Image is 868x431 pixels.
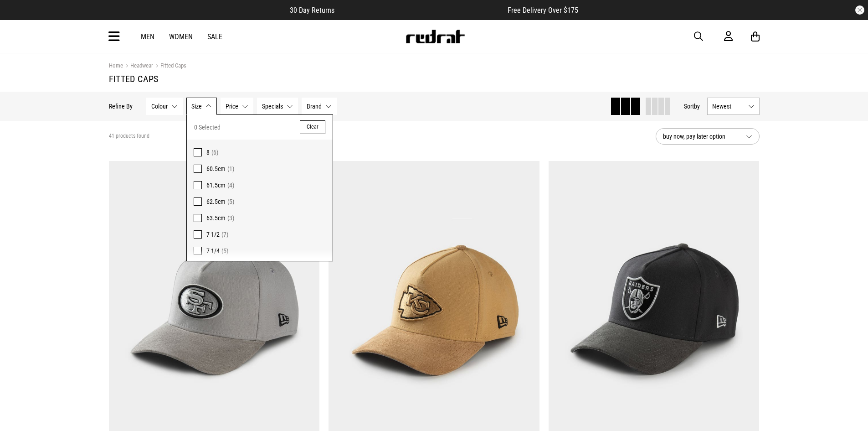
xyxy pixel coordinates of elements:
a: Sale [207,32,222,41]
span: (7) [221,231,228,238]
div: Size [186,114,333,261]
span: 62.5cm [206,198,226,205]
a: Women [169,32,193,41]
h1: Fitted Caps [109,73,760,84]
span: Brand [307,103,322,110]
span: 7 1/4 [206,247,220,254]
button: Specials [257,98,298,115]
span: Price [226,103,238,110]
a: Home [109,62,123,69]
span: (5) [221,247,228,254]
button: Size [186,98,217,115]
span: Size [191,103,202,110]
button: buy now, pay later option [656,128,760,145]
a: Men [141,32,154,41]
button: Open LiveChat chat widget [7,4,35,31]
span: buy now, pay later option [663,131,739,142]
button: Brand [302,98,337,115]
span: 0 Selected [194,122,221,133]
span: by [694,103,700,110]
span: 8 [206,149,210,156]
p: Refine By [109,103,133,110]
span: 41 products found [109,133,149,140]
span: 7 1/2 [206,231,220,238]
span: (5) [227,198,234,205]
span: Newest [712,103,745,110]
span: Free Delivery Over $175 [508,6,578,15]
span: (3) [227,214,234,222]
button: Price [221,98,253,115]
button: Colour [146,98,183,115]
iframe: Customer reviews powered by Trustpilot [353,5,489,15]
span: Colour [151,103,168,110]
span: Specials [262,103,283,110]
span: (4) [227,182,234,189]
a: Fitted Caps [153,62,186,71]
span: 63.5cm [206,214,226,222]
img: Redrat logo [405,30,465,43]
span: 61.5cm [206,182,226,189]
span: (1) [227,165,234,172]
span: 30 Day Returns [290,6,334,15]
button: Clear [300,120,325,134]
button: Newest [707,98,760,115]
a: Headwear [123,62,153,71]
span: 60.5cm [206,165,226,172]
button: Sortby [684,101,700,112]
span: (6) [211,149,218,156]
